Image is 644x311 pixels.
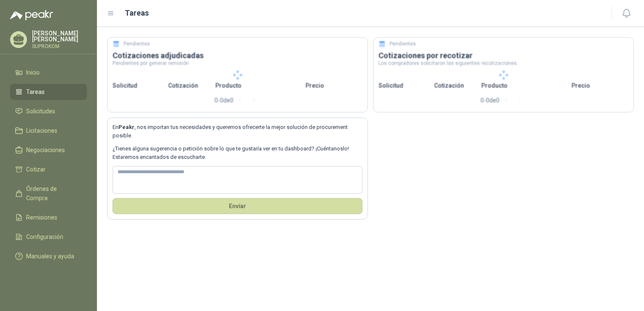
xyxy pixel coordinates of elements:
[10,103,87,119] a: Solicitudes
[32,44,87,49] p: SUPROKOM
[10,209,87,225] a: Remisiones
[32,30,87,42] p: [PERSON_NAME] [PERSON_NAME]
[26,126,57,135] span: Licitaciones
[125,7,149,19] h1: Tareas
[10,229,87,245] a: Configuración
[10,161,87,177] a: Cotizar
[26,252,74,261] span: Manuales y ayuda
[10,10,53,20] img: Logo peakr
[10,181,87,206] a: Órdenes de Compra
[26,213,57,222] span: Remisiones
[118,124,134,130] b: Peakr
[26,68,40,77] span: Inicio
[10,142,87,158] a: Negociaciones
[10,64,87,80] a: Inicio
[26,232,63,241] span: Configuración
[26,107,55,116] span: Solicitudes
[26,165,46,174] span: Cotizar
[26,145,65,155] span: Negociaciones
[26,87,45,97] span: Tareas
[10,123,87,139] a: Licitaciones
[113,123,362,140] p: En , nos importan tus necesidades y queremos ofrecerte la mejor solución de procurement posible.
[113,198,362,214] button: Envíar
[10,248,87,264] a: Manuales y ayuda
[10,84,87,100] a: Tareas
[113,145,362,162] p: ¿Tienes alguna sugerencia o petición sobre lo que te gustaría ver en tu dashboard? ¡Cuéntanoslo! ...
[26,184,79,203] span: Órdenes de Compra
